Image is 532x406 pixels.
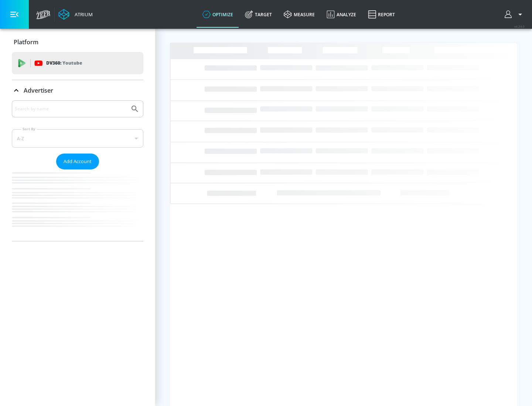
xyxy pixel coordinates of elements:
p: Youtube [62,59,82,67]
p: DV360: [46,59,82,67]
a: measure [278,1,321,28]
p: Platform [14,38,38,46]
button: Add Account [56,154,99,169]
div: Advertiser [12,80,143,101]
input: Search by name [15,104,127,114]
div: Atrium [72,11,93,18]
div: A-Z [12,129,143,148]
nav: list of Advertiser [12,169,143,241]
span: v 4.24.0 [514,24,525,28]
span: Add Account [64,157,92,166]
div: Advertiser [12,100,143,241]
a: Atrium [58,9,93,20]
div: Platform [12,32,143,52]
a: Analyze [321,1,362,28]
a: optimize [197,1,239,28]
div: DV360: Youtube [12,52,143,74]
label: Sort By [21,127,37,131]
p: Advertiser [24,86,53,94]
a: Report [362,1,401,28]
a: Target [239,1,278,28]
